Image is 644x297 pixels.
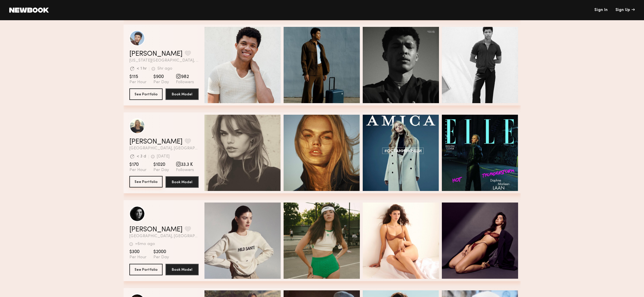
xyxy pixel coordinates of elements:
span: $115 [129,74,146,80]
span: Per Day [153,255,169,260]
span: $900 [153,74,169,80]
div: < 1 hr [137,67,147,71]
span: $170 [129,162,146,168]
div: 5hr ago [157,67,172,71]
span: 982 [176,74,194,80]
span: $300 [129,249,146,255]
a: [PERSON_NAME] [129,138,183,145]
span: Per Hour [129,168,146,173]
span: [US_STATE][GEOGRAPHIC_DATA], [GEOGRAPHIC_DATA] [129,59,199,63]
button: Book Model [165,264,199,275]
a: [PERSON_NAME] [129,226,183,233]
span: Per Day [153,168,169,173]
span: Per Day [153,80,169,85]
button: Book Model [165,176,199,188]
a: Sign In [594,8,608,12]
span: $1020 [153,162,169,168]
span: Per Hour [129,255,146,260]
div: Sign Up [615,8,635,12]
button: See Portfolio [129,88,163,100]
span: $2000 [153,249,169,255]
span: Followers [176,80,194,85]
div: +6mo ago [135,242,155,246]
button: See Portfolio [129,176,163,188]
button: Book Model [165,88,199,100]
span: Followers [176,168,194,173]
span: Per Hour [129,80,146,85]
span: 33.3 K [176,162,194,168]
span: [GEOGRAPHIC_DATA], [GEOGRAPHIC_DATA] [129,146,199,151]
div: [DATE] [157,155,170,159]
div: < 3 d [137,155,146,159]
span: [GEOGRAPHIC_DATA], [GEOGRAPHIC_DATA] [129,234,199,238]
button: See Portfolio [129,264,163,275]
a: See Portfolio [129,176,163,188]
a: [PERSON_NAME] [129,51,183,57]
